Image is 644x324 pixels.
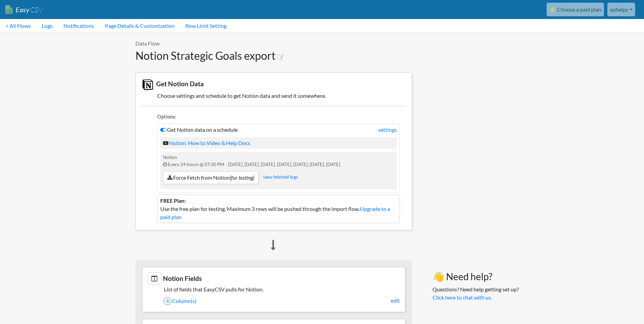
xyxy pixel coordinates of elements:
a: EasyCSV [5,3,43,17]
a: Click here to chat with us. [433,294,492,301]
h3: 👋 Need help? [433,271,519,283]
a: Force Fetch from Notion(for testing) [163,171,259,184]
a: Logs [36,19,58,33]
h3: Get Notion Data [141,78,407,91]
a: 8Column(s) [164,295,400,307]
i: (for testing) [230,174,254,181]
a: Upgrade to a paid plan [160,205,390,220]
a: Notifications [58,19,99,33]
img: Notion [141,78,154,91]
h5: List of fields that EasyCSV pulls for Notion. [148,286,400,292]
a: view fetched logs [263,174,298,180]
a: Row Limit Setting [180,19,232,33]
div: Notion Every 24 hours @ 07:30 PM - [DATE], [DATE], [DATE], [DATE], [DATE], [DATE], [DATE] [160,152,397,189]
h3: Notion Fields [148,272,400,285]
span: 8 [164,298,171,305]
li: Use the free plan for testing. Maximum 3 rows will be pushed through the import flow. [157,195,400,223]
b: FREE Plan: [160,197,186,204]
a: settings [378,126,397,134]
a: edit [391,296,400,305]
a: ephelps [607,3,635,16]
li: Get Notion data on a schedule [157,124,400,193]
a: ⭐ Choose a paid plan [547,3,604,16]
a: Notion: How to Video & Help Docs [163,140,250,146]
li: Options: [157,113,400,122]
p: Data Flow [135,39,412,48]
h5: Choose settings and schedule to get Notion data and send it somewhere. [141,92,407,99]
a: Page Details & Customization [99,19,180,33]
h1: Notion Strategic Goals export [135,49,412,62]
span: CSV [30,5,43,14]
p: Questions? Need help getting set up? [433,285,519,302]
